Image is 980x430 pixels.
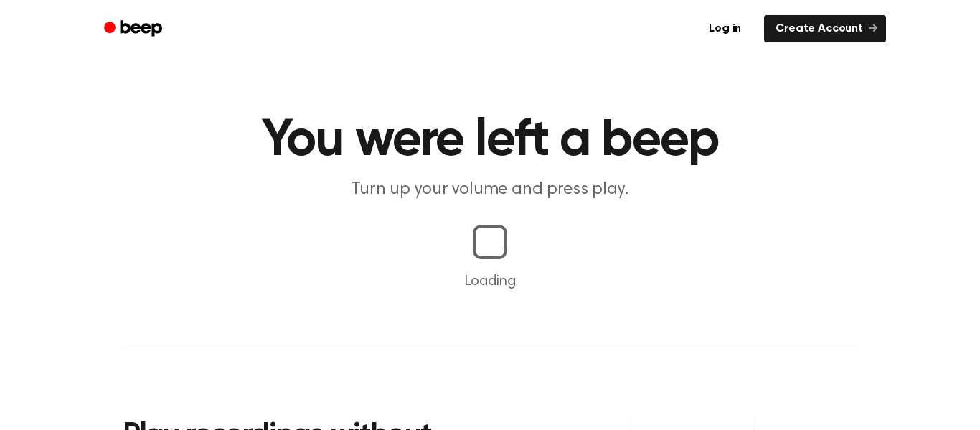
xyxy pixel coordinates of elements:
[215,178,765,202] p: Turn up your volume and press play.
[123,115,857,167] h1: You were left a beep
[17,271,963,292] p: Loading
[94,15,175,43] a: Beep
[694,12,755,45] a: Log in
[764,15,886,42] a: Create Account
